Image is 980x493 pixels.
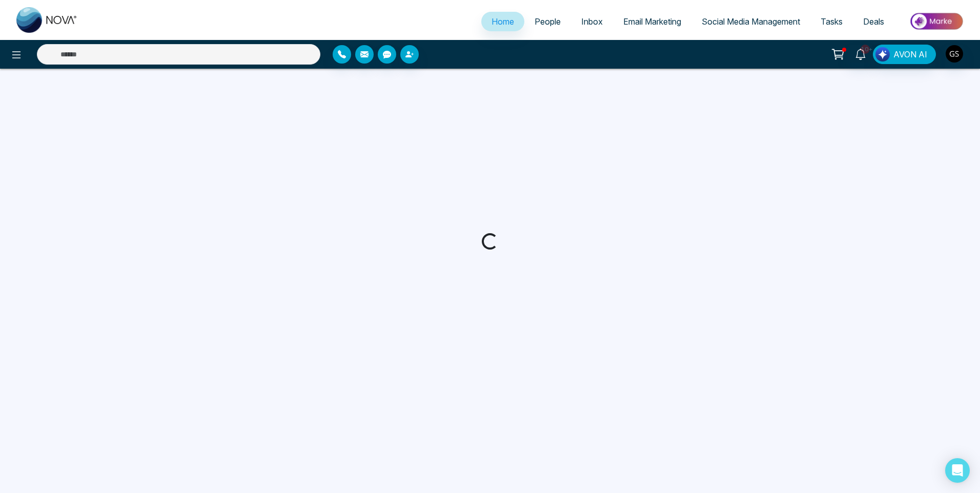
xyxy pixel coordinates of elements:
div: Open Intercom Messenger [945,458,970,483]
a: Email Marketing [613,12,691,31]
a: 10+ [848,45,873,63]
button: AVON AI [873,45,936,64]
img: Nova CRM Logo [16,7,78,33]
a: Home [481,12,524,31]
span: Home [492,16,514,27]
span: People [535,16,561,27]
span: Inbox [581,16,603,27]
a: Social Media Management [691,12,810,31]
span: Social Media Management [702,16,800,27]
a: Tasks [810,12,853,31]
span: Email Marketing [623,16,681,27]
img: Lead Flow [875,47,890,61]
img: Market-place.gif [900,10,974,33]
span: AVON AI [893,48,927,60]
a: People [524,12,571,31]
span: Tasks [821,16,843,27]
span: Deals [863,16,884,27]
span: 10+ [861,45,870,54]
a: Inbox [571,12,613,31]
a: Deals [853,12,894,31]
img: User Avatar [946,45,963,63]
